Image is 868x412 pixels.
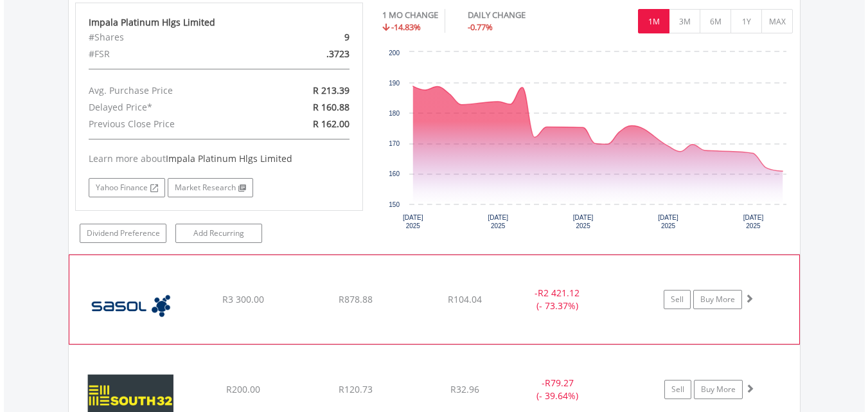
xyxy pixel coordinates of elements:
text: [DATE] 2025 [488,214,508,229]
span: R2 421.12 [538,287,580,299]
span: -0.77% [468,21,493,33]
span: R3 300.00 [222,293,264,305]
span: R 213.39 [313,84,350,96]
div: 9 [265,29,359,46]
a: Buy More [694,380,743,399]
button: MAX [761,9,793,33]
div: Learn more about [89,152,350,165]
span: -14.83% [391,21,421,33]
a: Sell [664,290,691,309]
span: R104.04 [448,293,482,305]
a: Market Research [168,178,253,197]
div: .3723 [265,46,359,62]
div: - (- 73.37%) [509,287,605,312]
text: [DATE] 2025 [743,214,764,229]
div: Impala Platinum Hlgs Limited [89,16,350,29]
text: 190 [389,80,400,87]
a: Buy More [693,290,742,309]
text: 180 [389,110,400,117]
div: Avg. Purchase Price [79,82,266,99]
div: Previous Close Price [79,116,266,132]
img: EQU.ZA.SOL.png [76,271,186,341]
text: [DATE] 2025 [403,214,423,229]
svg: Interactive chart [382,46,793,238]
a: Yahoo Finance [89,178,165,197]
div: 1 MO CHANGE [382,9,438,21]
button: 6M [700,9,731,33]
div: Chart. Highcharts interactive chart. [382,46,793,238]
span: R200.00 [226,383,260,395]
div: #Shares [79,29,266,46]
a: Dividend Preference [80,224,166,243]
a: Sell [664,380,691,399]
text: [DATE] 2025 [573,214,594,229]
div: Delayed Price* [79,99,266,116]
span: R 160.88 [313,101,350,113]
div: #FSR [79,46,266,62]
span: R 162.00 [313,118,350,130]
span: R120.73 [339,383,373,395]
div: DAILY CHANGE [468,9,571,21]
span: R32.96 [450,383,479,395]
button: 1Y [731,9,762,33]
div: - (- 39.64%) [509,377,607,402]
span: Impala Platinum Hlgs Limited [166,152,292,165]
button: 3M [669,9,700,33]
text: 160 [389,170,400,177]
button: 1M [638,9,669,33]
text: 200 [389,49,400,57]
span: R878.88 [339,293,373,305]
text: [DATE] 2025 [658,214,678,229]
a: Add Recurring [175,224,262,243]
span: R79.27 [545,377,574,389]
text: 150 [389,201,400,208]
text: 170 [389,140,400,147]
